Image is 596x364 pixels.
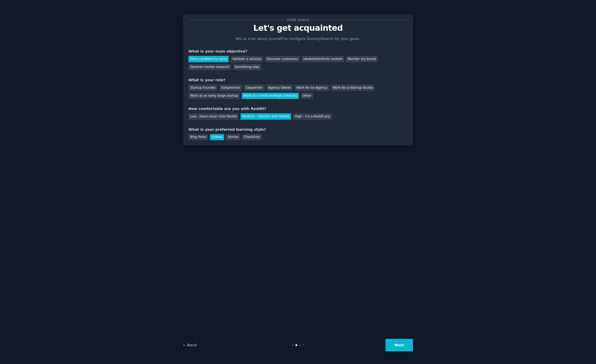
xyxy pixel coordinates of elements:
div: Other [301,93,313,99]
div: Find a problem to solve [188,56,229,62]
p: Tell us a bit about yourself to configure GummySearch for your goals. [233,36,363,42]
div: Work at an early stage startup [188,93,240,99]
div: Something else [233,64,261,70]
div: Validate a solution [230,56,263,62]
div: Work for a Startup Studio [331,85,374,91]
div: Discover customers [265,56,300,62]
div: Copywriter [244,85,265,91]
div: Ideate/distribute content [302,56,344,62]
p: Let's get acquainted [188,24,408,33]
div: Checklists [242,134,262,140]
div: Videos [210,134,224,140]
div: Solopreneur [219,85,242,91]
div: General market research [188,64,231,70]
div: What is your role? [188,77,408,83]
div: High - I'm a Reddit pro [293,113,332,120]
div: What is your main objective? [188,49,408,54]
div: Startup Founder [188,85,217,91]
div: Blog Posts [188,134,208,140]
div: Medium - Familiar with Reddit [241,113,291,120]
button: Next [386,339,413,351]
div: How comfortable are you with Reddit? [188,106,408,112]
div: What is your preferred learning style? [188,127,408,132]
div: Work at a medium/large company [242,93,299,99]
div: Work for an Agency [295,85,329,91]
a: ← Back [183,343,197,347]
div: Agency Owner [266,85,293,91]
div: Monitor my brand [346,56,378,62]
div: Stories [226,134,240,140]
div: Low - Have never tried Reddit [188,113,239,120]
span: Your goals [286,17,310,23]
